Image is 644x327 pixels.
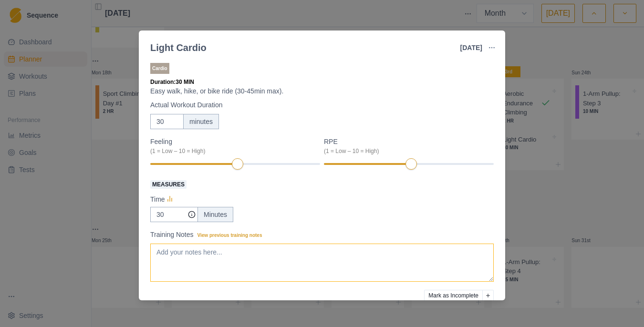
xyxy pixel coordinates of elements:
[150,63,169,74] p: Cardio
[183,114,219,129] div: minutes
[197,233,262,238] span: View previous training notes
[150,194,165,204] p: Time
[482,290,494,301] button: Add reason
[324,137,488,155] label: RPE
[150,147,314,155] div: (1 = Low – 10 = High)
[197,207,233,222] div: Minutes
[150,78,494,86] p: Duration: 30 MIN
[150,180,187,189] span: Measures
[324,147,488,155] div: (1 = Low – 10 = High)
[460,43,482,53] p: [DATE]
[150,137,314,155] label: Feeling
[150,100,488,110] label: Actual Workout Duration
[424,290,483,301] button: Mark as Incomplete
[150,41,207,55] div: Light Cardio
[150,230,488,240] label: Training Notes
[150,86,494,96] p: Easy walk, hike, or bike ride (30-45min max).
